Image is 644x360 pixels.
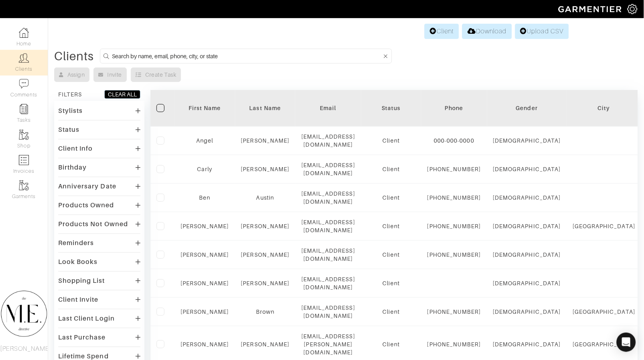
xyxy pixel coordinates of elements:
img: gear-icon-white-bd11855cb880d31180b6d7d6211b90ccbf57a29d726f0c71d8c61bd08dd39cc2.png [628,4,638,14]
div: [DEMOGRAPHIC_DATA] [493,222,561,230]
div: Shopping List [58,277,105,285]
a: [PERSON_NAME] [241,223,290,229]
div: [DEMOGRAPHIC_DATA] [493,137,561,145]
div: [PHONE_NUMBER] [427,251,481,259]
div: Clients [54,52,94,60]
div: Last Purchase [58,333,106,342]
div: Status [367,104,415,112]
a: [PERSON_NAME] [241,341,290,348]
a: [PERSON_NAME] [241,280,290,286]
div: [PHONE_NUMBER] [427,222,481,230]
div: Open Intercom Messenger [617,333,636,352]
div: [DEMOGRAPHIC_DATA] [493,251,561,259]
div: [EMAIL_ADDRESS][DOMAIN_NAME] [301,275,355,291]
div: [PHONE_NUMBER] [427,194,481,202]
div: [DEMOGRAPHIC_DATA] [493,340,561,348]
div: [GEOGRAPHIC_DATA] [573,222,636,230]
th: Toggle SortBy [361,90,421,127]
div: Look Books [58,258,98,266]
img: dashboard-icon-dbcd8f5a0b271acd01030246c82b418ddd0df26cd7fceb0bd07c9910d44c42f6.png [19,28,29,38]
div: CLEAR ALL [108,90,137,98]
a: Angel [196,137,213,144]
div: Client [367,340,415,348]
a: [PERSON_NAME] [241,166,290,172]
div: [DEMOGRAPHIC_DATA] [493,279,561,287]
a: Download [462,24,512,39]
div: [GEOGRAPHIC_DATA] [573,308,636,316]
input: Search by name, email, phone, city, or state [112,51,382,61]
a: Austin [256,194,274,201]
div: Anniversary Date [58,182,116,190]
div: [EMAIL_ADDRESS][DOMAIN_NAME] [301,190,355,206]
a: [PERSON_NAME] [181,252,229,258]
div: [DEMOGRAPHIC_DATA] [493,308,561,316]
div: Client [367,251,415,259]
div: Client [367,165,415,173]
a: Carly [197,166,212,172]
div: Phone [427,104,481,112]
th: Toggle SortBy [235,90,296,127]
div: Client Invite [58,296,99,304]
div: [DEMOGRAPHIC_DATA] [493,194,561,202]
div: Last Client Login [58,315,115,323]
img: reminder-icon-8004d30b9f0a5d33ae49ab947aed9ed385cf756f9e5892f1edd6e32f2345188e.png [19,104,29,114]
div: [PHONE_NUMBER] [427,340,481,348]
a: Ben [199,194,210,201]
div: [EMAIL_ADDRESS][PERSON_NAME][DOMAIN_NAME] [301,332,355,356]
div: Gender [493,104,561,112]
div: Stylists [58,107,83,115]
div: Email [301,104,355,112]
img: garmentier-logo-header-white-b43fb05a5012e4ada735d5af1a66efaba907eab6374d6393d1fbf88cb4ef424d.png [555,2,628,16]
div: [PHONE_NUMBER] [427,308,481,316]
div: [DEMOGRAPHIC_DATA] [493,165,561,173]
div: Client Info [58,145,93,153]
img: garments-icon-b7da505a4dc4fd61783c78ac3ca0ef83fa9d6f193b1c9dc38574b1d14d53ca28.png [19,130,29,140]
div: Reminders [58,239,94,247]
div: FILTERS [58,90,82,98]
div: Status [58,126,79,134]
img: orders-icon-0abe47150d42831381b5fb84f609e132dff9fe21cb692f30cb5eec754e2cba89.png [19,155,29,165]
a: [PERSON_NAME] [181,341,229,348]
div: [PHONE_NUMBER] [427,165,481,173]
a: Upload CSV [515,24,569,39]
div: [EMAIL_ADDRESS][DOMAIN_NAME] [301,247,355,263]
div: Last Name [241,104,290,112]
img: clients-icon-6bae9207a08558b7cb47a8932f037763ab4055f8c8b6bfacd5dc20c3e0201464.png [19,53,29,63]
button: CLEAR ALL [104,90,140,99]
div: Client [367,308,415,316]
div: [GEOGRAPHIC_DATA] [573,340,636,348]
div: [EMAIL_ADDRESS][DOMAIN_NAME] [301,218,355,234]
a: [PERSON_NAME] [241,252,290,258]
a: [PERSON_NAME] [181,309,229,315]
a: [PERSON_NAME] [181,280,229,286]
div: Client [367,222,415,230]
div: 000-000-0000 [427,137,481,145]
div: Products Not Owned [58,220,128,228]
div: [EMAIL_ADDRESS][DOMAIN_NAME] [301,133,355,149]
img: garments-icon-b7da505a4dc4fd61783c78ac3ca0ef83fa9d6f193b1c9dc38574b1d14d53ca28.png [19,180,29,190]
th: Toggle SortBy [175,90,235,127]
div: [EMAIL_ADDRESS][DOMAIN_NAME] [301,161,355,177]
div: City [573,104,636,112]
div: Client [367,137,415,145]
a: [PERSON_NAME] [181,223,229,229]
div: Products Owned [58,201,114,209]
div: [EMAIL_ADDRESS][DOMAIN_NAME] [301,304,355,320]
a: Client [425,24,459,39]
a: [PERSON_NAME] [241,137,290,144]
div: First Name [181,104,229,112]
div: Birthday [58,164,87,172]
img: comment-icon-a0a6a9ef722e966f86d9cbdc48e553b5cf19dbc54f86b18d962a5391bc8f6eb6.png [19,79,29,89]
div: Client [367,194,415,202]
a: Brown [256,309,274,315]
th: Toggle SortBy [487,90,567,127]
div: Client [367,279,415,287]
